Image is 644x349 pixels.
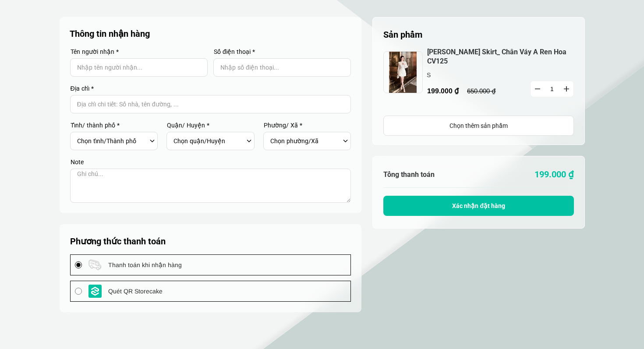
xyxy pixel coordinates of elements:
[77,134,148,148] select: Select province
[427,70,514,80] p: S
[166,122,255,128] label: Quận/ Huyện *
[383,196,574,216] button: Xác nhận đặt hàng
[88,285,102,298] img: payment logo
[70,95,351,113] input: Input address with auto completion
[70,58,208,77] input: Input Nhập tên người nhận...
[383,116,574,136] a: Chọn thêm sản phẩm
[75,261,82,268] input: payment logo Thanh toán khi nhận hàng
[383,28,574,41] h5: Sản phẩm
[384,121,573,130] div: Chọn thêm sản phẩm
[270,134,341,148] select: Select commune
[213,58,351,77] input: Input Nhập số điện thoại...
[70,28,351,40] p: Thông tin nhận hàng
[213,49,351,55] label: Số điện thoại *
[173,134,244,148] select: Select district
[263,122,351,128] label: Phường/ Xã *
[383,170,479,179] h6: Tổng thanh toán
[427,48,574,66] a: [PERSON_NAME] Skirt_ Chân Váy A Ren Hoa CV125
[88,258,102,271] img: payment logo
[478,168,574,181] p: 199.000 ₫
[467,87,499,95] p: 650.000 ₫
[531,81,573,97] input: Quantity input
[108,286,163,296] span: Quét QR Storecake
[70,122,158,128] label: Tỉnh/ thành phố *
[70,159,351,165] label: Note
[452,202,505,209] span: Xác nhận đặt hàng
[75,288,82,295] input: payment logo Quét QR Storecake
[108,260,182,270] span: Thanh toán khi nhận hàng
[70,49,208,55] label: Tên người nhận *
[427,85,515,96] p: 199.000 ₫
[383,51,423,93] img: jpeg.jpeg
[70,85,351,92] label: Địa chỉ *
[70,235,351,248] h5: Phương thức thanh toán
